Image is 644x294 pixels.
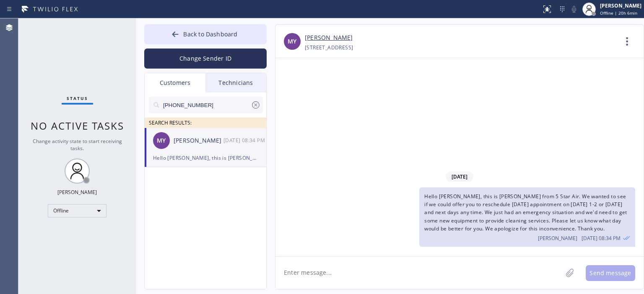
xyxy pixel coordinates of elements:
[33,138,122,152] span: Change activity state to start receiving tasks.
[144,24,267,44] button: Back to Dashboard
[153,153,258,163] div: Hello [PERSON_NAME], this is [PERSON_NAME] from 5 Star Air. We wanted to see if we could offer yo...
[600,10,637,16] span: Offline | 20h 6min
[223,135,267,145] div: 08/22/2025 9:34 AM
[183,30,237,38] span: Back to Dashboard
[145,73,205,92] div: Customers
[288,37,296,46] span: MY
[31,119,124,133] span: No active tasks
[162,97,251,113] input: Search
[568,3,580,15] button: Mute
[157,136,166,146] span: MY
[57,189,97,196] div: [PERSON_NAME]
[174,136,223,146] div: [PERSON_NAME]
[67,95,88,101] span: Status
[205,73,266,92] div: Technicians
[446,171,473,182] span: [DATE]
[149,119,192,126] span: SEARCH RESULTS:
[305,33,353,43] a: [PERSON_NAME]
[538,235,577,242] span: [PERSON_NAME]
[305,43,353,52] div: [STREET_ADDRESS]
[48,204,106,217] div: Offline
[144,49,267,69] button: Change Sender ID
[424,193,627,232] span: Hello [PERSON_NAME], this is [PERSON_NAME] from 5 Star Air. We wanted to see if we could offer yo...
[582,235,621,242] span: [DATE] 08:34 PM
[419,187,635,247] div: 08/22/2025 9:34 AM
[600,2,641,9] div: [PERSON_NAME]
[586,265,635,281] button: Send message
